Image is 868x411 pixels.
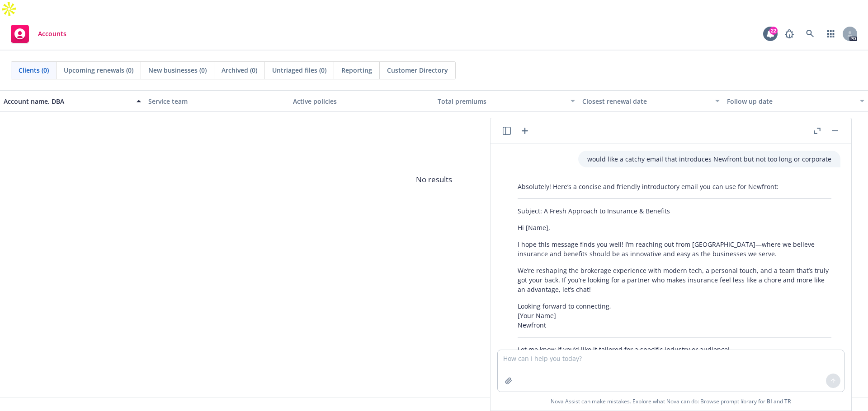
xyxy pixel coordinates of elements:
p: I hope this message finds you well! I’m reaching out from [GEOGRAPHIC_DATA]—where we believe insu... [518,240,831,259]
button: Active policies [289,90,434,112]
a: Search [801,25,819,43]
button: Follow up date [723,90,868,112]
span: Untriaged files (0) [272,65,326,75]
div: 22 [769,27,778,35]
a: Accounts [7,21,70,46]
p: Let me know if you’d like it tailored for a specific industry or audience! [518,345,831,354]
div: Account name, DBA [4,97,131,106]
a: TR [784,397,791,405]
div: Follow up date [727,97,854,106]
span: Reporting [341,65,372,75]
div: Service team [148,97,286,106]
p: Subject: A Fresh Approach to Insurance & Benefits [518,206,831,216]
span: Clients (0) [19,65,49,75]
div: Closest renewal date [582,97,710,106]
p: would like a catchy email that introduces Newfront but not too long or corporate [587,154,831,164]
span: Upcoming renewals (0) [64,65,133,75]
button: Closest renewal date [579,90,723,112]
p: Hi [Name], [518,223,831,232]
a: Switch app [822,25,840,43]
button: Service team [145,90,289,112]
p: We’re reshaping the brokerage experience with modern tech, a personal touch, and a team that’s tr... [518,266,831,294]
a: Report a Bug [780,25,798,43]
span: Customer Directory [387,65,448,75]
span: New businesses (0) [148,65,207,75]
div: Total premiums [438,97,565,106]
p: Looking forward to connecting, [Your Name] Newfront [518,301,831,330]
button: Total premiums [434,90,579,112]
span: Accounts [38,30,66,37]
p: Absolutely! Here’s a concise and friendly introductory email you can use for Newfront: [518,182,831,191]
span: Archived (0) [222,65,257,75]
span: Nova Assist can make mistakes. Explore what Nova can do: Browse prompt library for and [551,392,791,411]
div: Active policies [293,97,430,106]
a: BI [767,397,772,405]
